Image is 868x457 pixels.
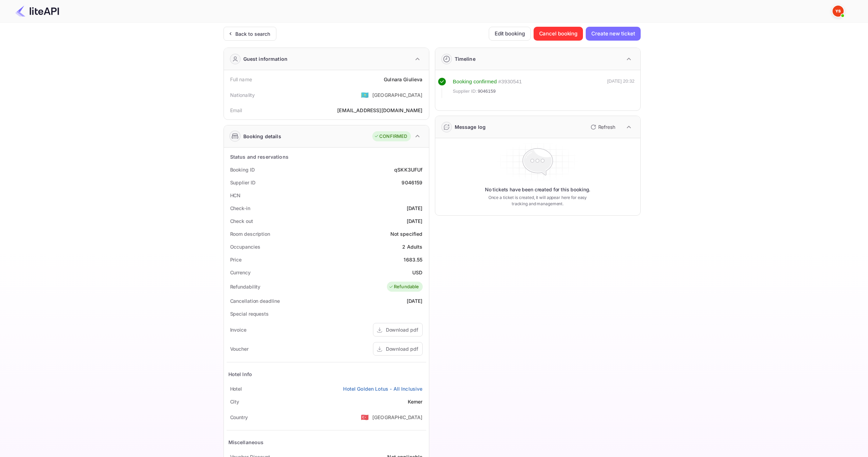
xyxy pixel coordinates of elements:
[243,55,288,63] div: Guest information
[230,107,242,114] div: Email
[230,326,246,333] div: Invoice
[586,122,618,133] button: Refresh
[361,89,369,101] span: United States
[404,256,422,263] div: 1683.55
[498,78,522,86] div: # 3930541
[607,78,635,98] div: [DATE] 20:32
[384,76,422,83] div: Gulnara Giulieva
[386,326,418,333] div: Download pdf
[230,310,269,317] div: Special requests
[228,371,252,378] div: Hotel Info
[489,27,531,41] button: Edit booking
[230,217,253,225] div: Check out
[230,385,242,392] div: Hotel
[230,297,280,305] div: Cancellation deadline
[478,88,496,95] span: 9046159
[230,283,261,290] div: Refundability
[361,411,369,423] span: United States
[372,91,423,99] div: [GEOGRAPHIC_DATA]
[598,123,615,131] p: Refresh
[485,186,591,193] p: No tickets have been created for this booking.
[230,345,249,352] div: Voucher
[412,269,422,276] div: USD
[230,269,251,276] div: Currency
[228,439,264,446] div: Miscellaneous
[337,107,422,114] div: [EMAIL_ADDRESS][DOMAIN_NAME]
[455,55,476,63] div: Timeline
[230,153,289,160] div: Status and reservations
[453,78,497,86] div: Booking confirmed
[386,345,418,352] div: Download pdf
[243,133,281,140] div: Booking details
[230,230,270,238] div: Room description
[401,179,422,186] div: 9046159
[372,414,423,421] div: [GEOGRAPHIC_DATA]
[455,123,486,131] div: Message log
[394,166,422,173] div: qSKK3UFUf
[402,243,422,250] div: 2 Adults
[230,256,242,263] div: Price
[230,166,255,173] div: Booking ID
[534,27,583,41] button: Cancel booking
[230,243,260,250] div: Occupancies
[408,398,423,405] div: Kemer
[230,398,240,405] div: City
[230,205,250,212] div: Check-in
[407,217,423,225] div: [DATE]
[483,194,593,207] p: Once a ticket is created, it will appear here for easy tracking and management.
[230,179,255,186] div: Supplier ID
[230,91,255,99] div: Nationality
[230,76,252,83] div: Full name
[586,27,640,41] button: Create new ticket
[833,6,844,17] img: Yandex Support
[390,230,423,238] div: Not specified
[235,30,270,38] div: Back to search
[453,88,477,95] span: Supplier ID:
[407,205,423,212] div: [DATE]
[343,385,422,392] a: Hotel Golden Lotus - All Inclusive
[374,133,407,140] div: CONFIRMED
[230,414,248,421] div: Country
[389,283,419,290] div: Refundable
[407,297,423,305] div: [DATE]
[230,192,241,199] div: HCN
[15,6,59,17] img: LiteAPI Logo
